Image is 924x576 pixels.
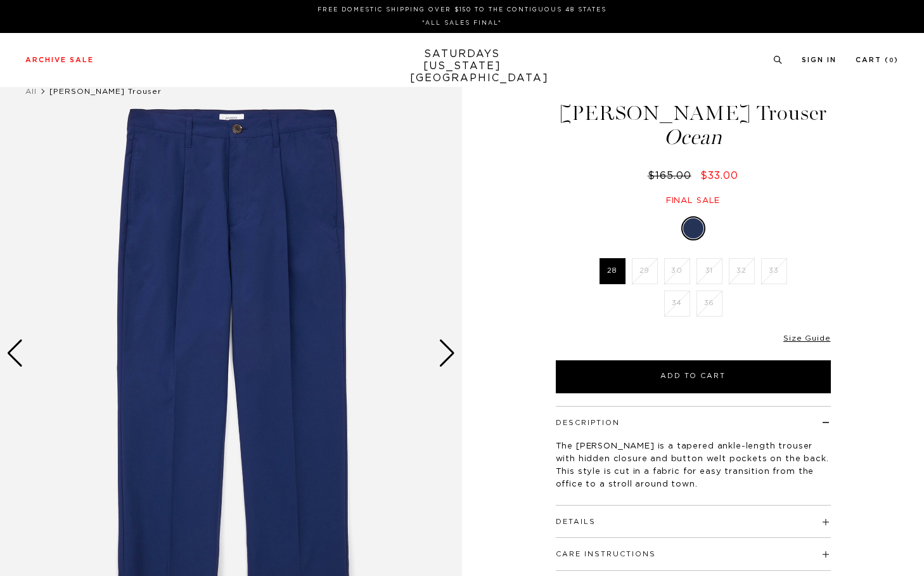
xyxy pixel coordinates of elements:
span: $33.00 [700,171,738,181]
small: 0 [889,58,894,63]
div: Next slide [439,339,456,367]
button: Care Instructions [556,551,656,558]
a: SATURDAYS[US_STATE][GEOGRAPHIC_DATA] [410,48,515,84]
del: $165.00 [648,171,696,181]
a: All [25,88,37,95]
button: Description [556,419,620,426]
button: Add to Cart [556,360,831,393]
label: 28 [600,258,626,284]
a: Cart (0) [856,56,899,63]
span: [PERSON_NAME] Trouser [49,88,162,95]
div: Final sale [554,195,833,206]
button: Details [556,518,596,525]
p: *ALL SALES FINAL* [30,18,894,28]
h1: [PERSON_NAME] Trouser [554,103,833,148]
p: FREE DOMESTIC SHIPPING OVER $150 TO THE CONTIGUOUS 48 STATES [30,5,894,15]
a: Size Guide [783,334,830,342]
div: Previous slide [6,339,23,367]
span: Ocean [554,127,833,148]
a: Archive Sale [25,56,94,63]
p: The [PERSON_NAME] is a tapered ankle-length trouser with hidden closure and button welt pockets o... [556,440,831,491]
a: Sign In [802,56,837,63]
